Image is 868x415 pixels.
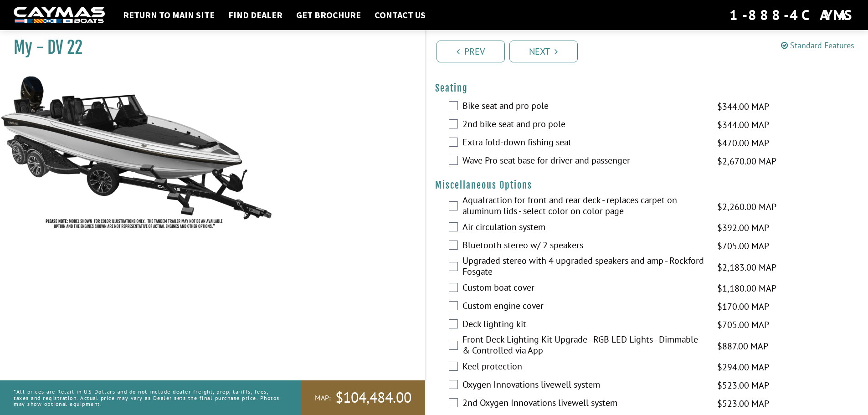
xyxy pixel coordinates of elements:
a: Get Brochure [292,9,365,21]
label: Deck lighting kit [462,318,706,332]
span: $523.00 MAP [717,397,769,410]
span: $2,670.00 MAP [717,154,776,168]
span: $1,180.00 MAP [717,282,776,295]
label: Bluetooth stereo w/ 2 speakers [462,240,706,253]
span: $170.00 MAP [717,300,769,313]
a: Return to main site [118,9,219,21]
label: Extra fold-down fishing seat [462,137,706,150]
span: $523.00 MAP [717,379,769,392]
h4: Seating [435,82,859,94]
span: $705.00 MAP [717,318,769,332]
div: 1-888-4CAYMAS [729,5,854,25]
a: Find Dealer [224,9,287,21]
span: $294.00 MAP [717,360,769,374]
span: $705.00 MAP [717,239,769,253]
label: Oxygen Innovations livewell system [462,379,706,392]
label: Wave Pro seat base for driver and passenger [462,155,706,168]
label: 2nd bike seat and pro pole [462,118,706,132]
span: $887.00 MAP [717,339,768,353]
a: Prev [437,41,505,62]
h1: My - DV 22 [14,37,402,58]
img: white-logo-c9c8dbefe5ff5ceceb0f0178aa75bf4bb51f6bca0971e226c86eb53dfe498488.png [14,7,105,24]
label: AquaTraction for front and rear deck - replaces carpet on aluminum lids - select color on color page [462,195,706,219]
h4: Miscellaneous Options [435,179,859,191]
a: Next [509,41,578,62]
a: Contact Us [370,9,430,21]
label: Bike seat and pro pole [462,100,706,113]
label: Custom boat cover [462,282,706,295]
span: $344.00 MAP [717,118,769,132]
span: $470.00 MAP [717,136,769,150]
a: MAP:$104,484.00 [301,380,425,415]
label: Keel protection [462,361,706,374]
p: *All prices are Retail in US Dollars and do not include dealer freight, prep, tariffs, fees, taxe... [14,384,281,411]
label: Upgraded stereo with 4 upgraded speakers and amp - Rockford Fosgate [462,255,706,279]
label: Air circulation system [462,221,706,235]
span: $2,260.00 MAP [717,200,776,214]
span: $392.00 MAP [717,221,769,235]
span: MAP: [315,393,331,403]
label: Front Deck Lighting Kit Upgrade - RGB LED Lights - Dimmable & Controlled via App [462,334,706,358]
label: 2nd Oxygen Innovations livewell system [462,397,706,410]
a: Standard Features [781,40,854,51]
span: $2,183.00 MAP [717,261,776,274]
span: $104,484.00 [335,388,411,407]
label: Custom engine cover [462,300,706,313]
span: $344.00 MAP [717,100,769,113]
